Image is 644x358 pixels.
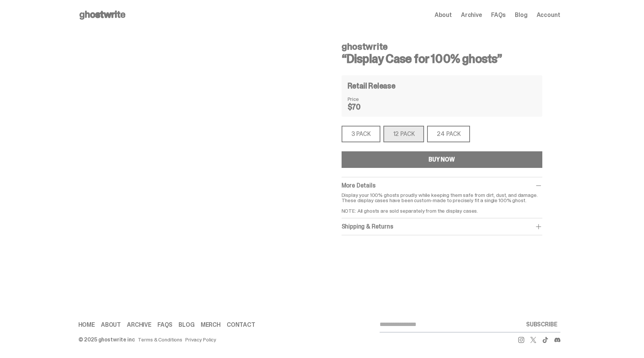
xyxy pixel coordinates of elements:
h4: ghostwrite [342,42,542,51]
div: 12 PACK [383,126,424,142]
dt: Price [348,96,385,102]
a: Blog [179,322,194,328]
div: 3 PACK [342,126,380,142]
p: Display your 100% ghosts proudly while keeping them safe from dirt, dust, and damage. These displ... [342,192,542,213]
button: SUBSCRIBE [523,317,560,332]
h4: Retail Release [348,82,395,90]
a: About [101,322,121,328]
a: Merch [201,322,221,328]
a: About [435,12,452,18]
h3: “Display Case for 100% ghosts” [342,53,542,65]
a: FAQs [491,12,506,18]
a: Archive [127,322,151,328]
div: BUY NOW [429,157,455,163]
span: More Details [342,181,375,189]
div: 24 PACK [427,126,470,142]
div: Shipping & Returns [342,223,542,230]
div: © 2025 ghostwrite inc [78,337,135,342]
a: FAQs [157,322,172,328]
button: BUY NOW [342,151,542,168]
a: Terms & Conditions [138,337,182,342]
a: Contact [227,322,255,328]
a: Blog [515,12,527,18]
a: Archive [461,12,482,18]
a: Home [78,322,95,328]
dd: $70 [348,103,385,111]
a: Privacy Policy [185,337,216,342]
a: Account [537,12,560,18]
